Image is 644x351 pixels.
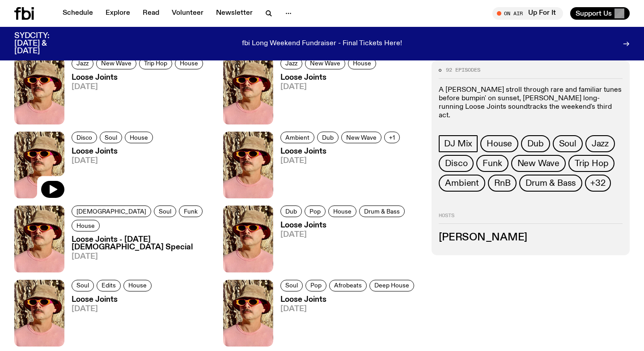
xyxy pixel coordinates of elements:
[96,58,136,69] a: New Wave
[439,213,623,224] h2: Hosts
[154,205,176,217] a: Soul
[64,236,212,272] a: Loose Joints - [DATE] [DEMOGRAPHIC_DATA] Special[DATE]
[364,208,400,215] span: Drum & Bass
[280,74,379,81] h3: Loose Joints
[64,296,154,347] a: Loose Joints[DATE]
[487,139,512,149] span: House
[101,60,131,67] span: New Wave
[139,58,172,69] a: Trip Hop
[317,132,339,143] a: Dub
[159,208,171,215] span: Soul
[384,132,400,143] button: +1
[575,158,608,168] span: Trip Hop
[14,205,64,272] img: Tyson stands in front of a paperbark tree wearing orange sunglasses, a suede bucket hat and a pin...
[72,148,156,155] h3: Loose Joints
[280,132,314,143] a: Ambient
[72,132,97,143] a: Disco
[439,175,485,192] a: Ambient
[72,220,100,231] a: House
[72,296,154,304] h3: Loose Joints
[334,282,362,289] span: Afrobeats
[14,280,64,347] img: Tyson stands in front of a paperbark tree wearing orange sunglasses, a suede bucket hat and a pin...
[223,132,273,198] img: Tyson stands in front of a paperbark tree wearing orange sunglasses, a suede bucket hat and a pin...
[305,280,326,291] a: Pop
[348,58,376,69] a: House
[285,208,297,215] span: Dub
[374,282,409,289] span: Deep House
[76,223,95,229] span: House
[102,282,116,289] span: Edits
[72,253,212,261] span: [DATE]
[57,7,98,20] a: Schedule
[72,157,156,165] span: [DATE]
[130,134,148,141] span: House
[559,139,576,149] span: Soul
[180,60,198,67] span: House
[585,175,610,192] button: +32
[72,74,206,81] h3: Loose Joints
[273,148,402,198] a: Loose Joints[DATE]
[280,83,379,91] span: [DATE]
[128,282,147,289] span: House
[592,139,609,149] span: Jazz
[341,132,381,143] a: New Wave
[72,305,154,313] span: [DATE]
[590,178,605,188] span: +32
[242,40,402,48] p: fbi Long Weekend Fundraiser - Final Tickets Here!
[359,205,405,217] a: Drum & Bass
[445,178,479,188] span: Ambient
[328,205,356,217] a: House
[445,158,467,168] span: Disco
[329,280,367,291] a: Afrobeats
[76,60,89,67] span: Jazz
[285,134,309,141] span: Ambient
[439,155,474,172] a: Disco
[517,158,559,168] span: New Wave
[76,208,146,215] span: [DEMOGRAPHIC_DATA]
[280,222,407,229] h3: Loose Joints
[223,205,273,272] img: Tyson stands in front of a paperbark tree wearing orange sunglasses, a suede bucket hat and a pin...
[439,135,478,152] a: DJ Mix
[570,7,630,20] button: Support Us
[346,134,377,141] span: New Wave
[521,135,550,152] a: Dub
[492,7,563,20] button: On AirUp For It
[305,205,326,217] a: Pop
[527,139,543,149] span: Dub
[305,58,345,69] a: New Wave
[488,175,517,192] a: RnB
[310,282,322,289] span: Pop
[137,7,165,20] a: Read
[166,7,209,20] a: Volunteer
[72,205,151,217] a: [DEMOGRAPHIC_DATA]
[285,282,298,289] span: Soul
[369,280,414,291] a: Deep House
[273,296,417,347] a: Loose Joints[DATE]
[280,205,302,217] a: Dub
[285,60,297,67] span: Jazz
[476,155,508,172] a: Funk
[72,236,212,251] h3: Loose Joints - [DATE] [DEMOGRAPHIC_DATA] Special
[76,282,89,289] span: Soul
[273,222,407,272] a: Loose Joints[DATE]
[280,296,417,304] h3: Loose Joints
[585,135,615,152] a: Jazz
[494,178,510,188] span: RnB
[14,132,64,198] img: Tyson stands in front of a paperbark tree wearing orange sunglasses, a suede bucket hat and a pin...
[309,208,321,215] span: Pop
[439,233,623,243] h3: [PERSON_NAME]
[519,175,582,192] a: Drum & Bass
[322,134,334,141] span: Dub
[576,9,612,17] span: Support Us
[525,178,576,188] span: Drum & Bass
[353,60,371,67] span: House
[444,139,472,149] span: DJ Mix
[280,280,303,291] a: Soul
[439,86,623,120] p: A [PERSON_NAME] stroll through rare and familiar tunes before bumpin' on sunset, [PERSON_NAME] lo...
[280,148,402,155] h3: Loose Joints
[568,155,614,172] a: Trip Hop
[175,58,203,69] a: House
[223,58,273,124] img: Tyson stands in front of a paperbark tree wearing orange sunglasses, a suede bucket hat and a pin...
[144,60,167,67] span: Trip Hop
[483,158,502,168] span: Funk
